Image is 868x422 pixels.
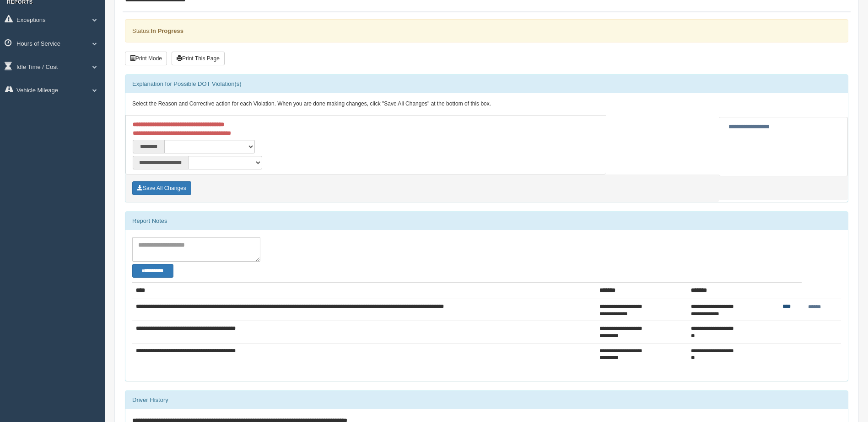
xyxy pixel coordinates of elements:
button: Save [132,181,191,195]
button: Print Mode [125,52,167,65]
strong: In Progress [151,27,183,34]
div: Explanation for Possible DOT Violation(s) [125,75,848,93]
div: Status: [125,19,848,42]
div: Select the Reason and Corrective action for each Violation. When you are done making changes, cli... [125,93,848,115]
div: Report Notes [125,212,848,230]
button: Print This Page [172,52,225,65]
div: Driver History [125,391,848,409]
button: Change Filter Options [132,264,173,278]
